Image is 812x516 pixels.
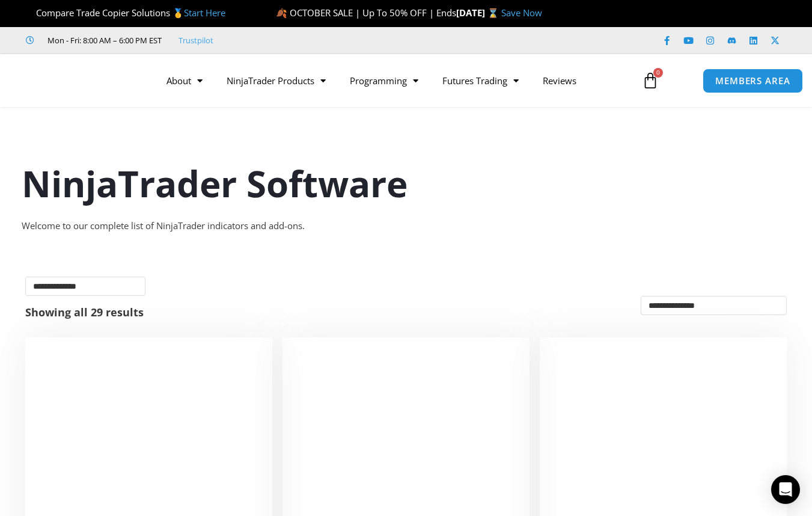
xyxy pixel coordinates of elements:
span: 🍂 OCTOBER SALE | Up To 50% OFF | Ends [276,7,456,19]
span: Compare Trade Copier Solutions 🥇 [26,7,225,19]
img: LogoAI | Affordable Indicators – NinjaTrader [16,59,145,102]
a: MEMBERS AREA [703,69,803,93]
div: Open Intercom Messenger [771,475,800,504]
h1: NinjaTrader Software [22,158,791,209]
a: Save Now [501,7,542,19]
span: 0 [653,68,663,78]
a: Reviews [531,67,588,94]
img: 🏆 [26,8,35,17]
a: 0 [624,63,677,98]
nav: Menu [154,67,633,94]
a: Programming [338,67,430,94]
p: Showing all 29 results [25,307,144,318]
a: Start Here [184,7,225,19]
span: Mon - Fri: 8:00 AM – 6:00 PM EST [44,33,162,48]
a: About [154,67,215,94]
span: MEMBERS AREA [715,76,790,85]
div: Welcome to our complete list of NinjaTrader indicators and add-ons. [22,218,791,235]
a: Futures Trading [430,67,531,94]
a: Trustpilot [179,33,213,48]
select: Shop order [641,296,787,315]
a: NinjaTrader Products [215,67,338,94]
strong: [DATE] ⌛ [456,7,501,19]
